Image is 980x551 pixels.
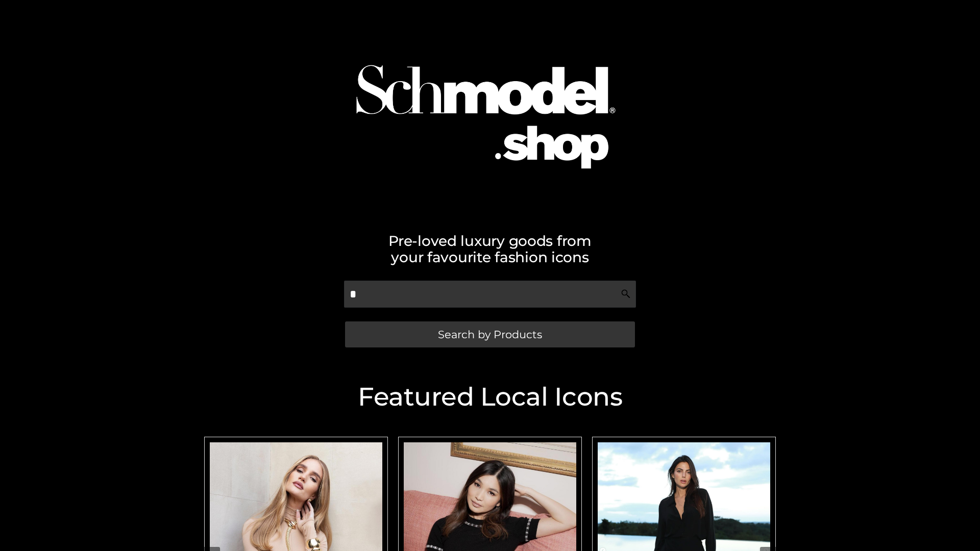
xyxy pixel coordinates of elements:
h2: Pre-loved luxury goods from your favourite fashion icons [199,233,781,265]
a: Search by Products [345,321,635,347]
span: Search by Products [438,329,542,340]
h2: Featured Local Icons​ [199,384,781,410]
img: Search Icon [621,289,631,299]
